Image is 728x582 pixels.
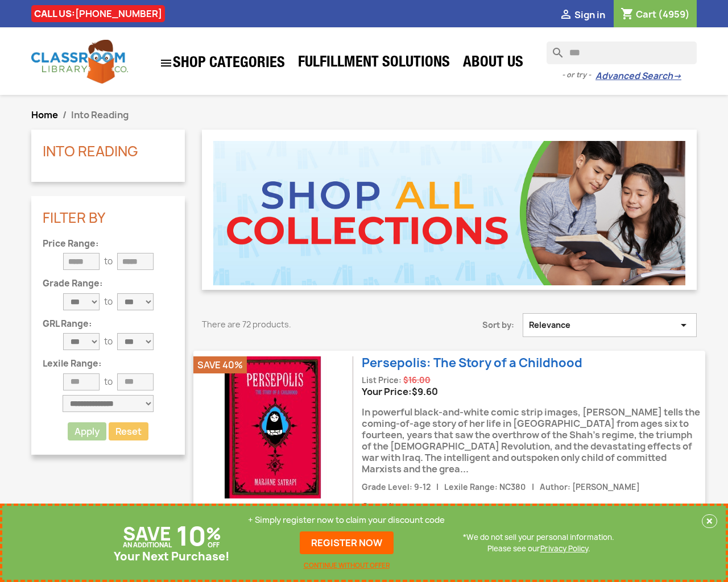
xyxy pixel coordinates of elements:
a: Reset [109,422,148,440]
p: There are 72 products. [202,319,398,330]
span: → [673,70,681,82]
i:  [559,9,573,22]
span: Quantity [362,501,705,513]
p: to [104,256,113,267]
button: Apply [68,422,106,440]
span: Into Reading [71,109,129,121]
span: Sort by: [415,319,523,331]
a: SHOP CATEGORIES [154,51,291,76]
p: Grade Range: [43,279,173,289]
button: Sort by selection [523,313,697,337]
img: Classroom Library Company [31,40,128,84]
a: Home [31,109,58,121]
span: | [527,482,537,492]
span: - or try - [562,69,595,81]
span: List Price: [362,375,402,385]
i:  [677,319,690,331]
img: CLC_All_Products.jpg [213,141,685,285]
i: search [547,41,560,55]
div: Your Price: [362,386,705,397]
p: Lexile Range: [43,359,173,369]
div: In powerful black-and-white comic strip images, [PERSON_NAME] tells the coming-of-age story of he... [362,397,705,481]
p: to [104,376,113,388]
span: Sign in [574,9,605,21]
img: Persepolis: The Story of a Childhood [202,356,344,498]
p: to [104,296,113,307]
a: About Us [457,52,529,75]
span: Grade Level: 9-12 [362,482,431,492]
span: Lexile Range: NC380 [444,482,526,492]
input: Search [547,41,697,64]
a: Persepolis: The Story of a Childhood [362,355,582,371]
a: Advanced Search→ [595,70,681,82]
div: CALL US: [31,5,165,22]
li: Save 40% [193,356,247,373]
a: [PHONE_NUMBER] [75,7,162,20]
p: Price Range: [43,239,173,249]
span: Price [412,385,438,398]
span: Cart [636,8,656,20]
p: to [104,336,113,347]
a: Shopping cart link containing 4959 product(s) [621,8,690,20]
a: Into Reading [43,142,138,161]
p: GRL Range: [43,319,173,329]
span: Author: [PERSON_NAME] [540,482,640,492]
span: (4959) [658,8,690,20]
a:  Sign in [559,9,605,21]
i:  [159,56,173,70]
span: Regular price [403,375,431,386]
span: | [432,482,442,492]
a: Fulfillment Solutions [292,52,456,75]
p: Filter By [43,210,173,225]
i: shopping_cart [621,8,634,22]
